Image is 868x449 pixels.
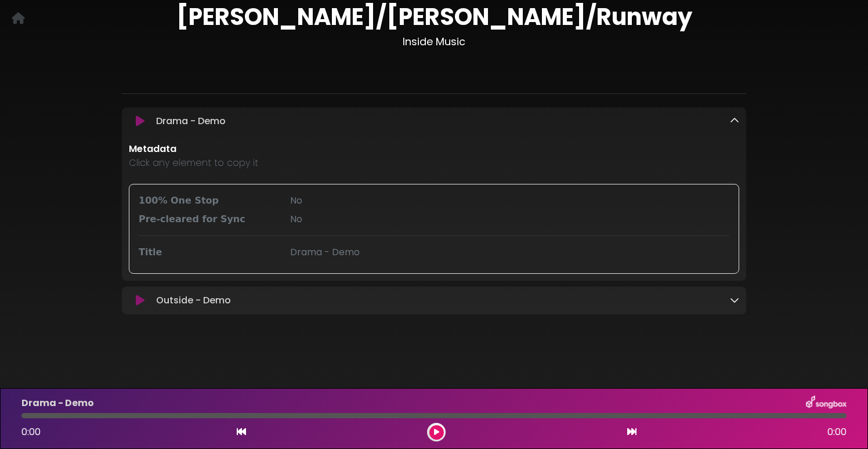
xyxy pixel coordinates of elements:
[129,142,739,156] p: Metadata
[156,294,231,307] p: Outside - Demo
[290,212,302,226] span: No
[122,3,746,31] h1: [PERSON_NAME]/[PERSON_NAME]/Runway
[122,35,746,48] h3: Inside Music
[132,194,283,208] div: 100% One Stop
[290,194,302,207] span: No
[132,245,283,259] div: Title
[156,114,226,128] p: Drama - Demo
[132,212,283,226] div: Pre-cleared for Sync
[129,156,739,170] p: Click any element to copy it
[290,245,360,259] span: Drama - Demo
